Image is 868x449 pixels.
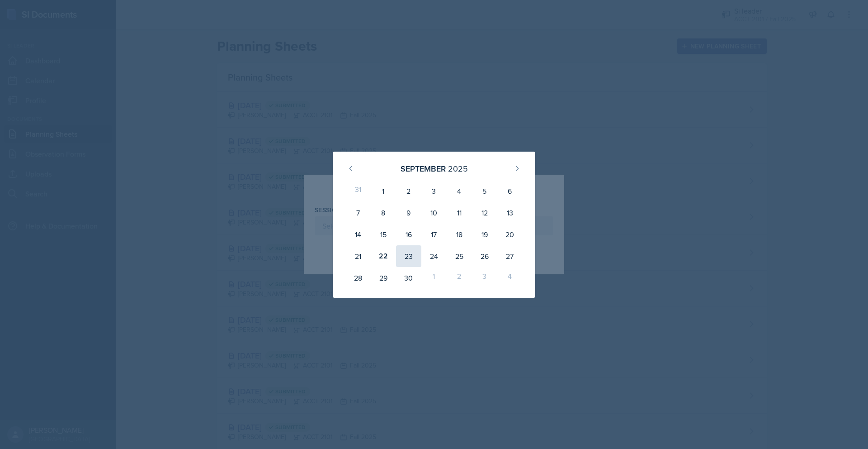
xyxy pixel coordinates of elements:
div: 25 [447,245,472,267]
div: 3 [472,267,497,289]
div: 10 [421,202,447,224]
div: 9 [396,202,421,224]
div: 4 [497,267,523,289]
div: 3 [421,180,447,202]
div: 20 [497,224,523,245]
div: 27 [497,245,523,267]
div: 6 [497,180,523,202]
div: 11 [447,202,472,224]
div: 2025 [448,162,468,175]
div: 13 [497,202,523,224]
div: 7 [345,202,371,224]
div: September [401,162,446,175]
div: 23 [396,245,421,267]
div: 5 [472,180,497,202]
div: 24 [421,245,447,267]
div: 21 [345,245,371,267]
div: 26 [472,245,497,267]
div: 31 [345,180,371,202]
div: 8 [371,202,396,224]
div: 1 [371,180,396,202]
div: 1 [421,267,447,289]
div: 28 [345,267,371,289]
div: 16 [396,224,421,245]
div: 2 [396,180,421,202]
div: 18 [447,224,472,245]
div: 15 [371,224,396,245]
div: 12 [472,202,497,224]
div: 14 [345,224,371,245]
div: 4 [447,180,472,202]
div: 2 [447,267,472,289]
div: 17 [421,224,447,245]
div: 30 [396,267,421,289]
div: 19 [472,224,497,245]
div: 22 [371,245,396,267]
div: 29 [371,267,396,289]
